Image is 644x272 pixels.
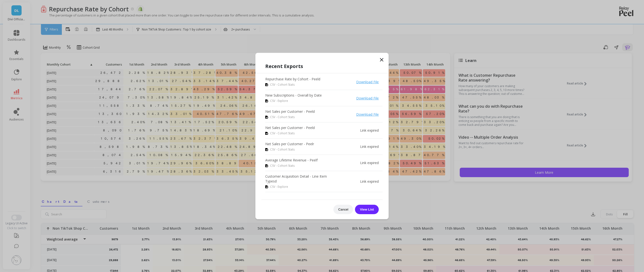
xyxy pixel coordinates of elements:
[360,179,379,184] p: Link expired
[356,80,379,84] a: Download File
[360,160,379,165] p: Link expired
[265,116,268,119] img: csv icon
[265,125,315,130] p: Net Sales per Customer - Peeld
[270,99,288,103] span: CSV - Explore
[265,158,318,163] p: Average Lifetime Revenue - Peelf
[270,147,295,152] span: CSV - Cohort Stats
[265,93,322,98] p: New Subscriptions - Overall by Date
[265,83,268,86] img: csv icon
[265,77,320,82] p: Repurchase Rate by Cohort - Peeld
[265,132,268,135] img: csv icon
[265,63,379,70] h1: Recent Exports
[265,185,268,188] img: csv icon
[270,185,288,189] span: CSV - Explore
[265,142,314,146] p: Net Sales per Customer - Peelr
[265,109,315,114] p: Net Sales per Customer - Peeld
[356,112,379,117] a: Download File
[265,99,268,102] img: csv icon
[265,164,268,167] img: csv icon
[355,205,379,214] button: View List
[270,164,295,168] span: CSV - Cohort Stats
[356,96,379,100] a: Download File
[265,148,268,151] img: csv icon
[333,205,353,214] button: Cancel
[360,144,379,149] p: Link expired
[270,83,295,87] span: CSV - Cohort Stats
[270,131,295,136] span: CSV - Cohort Stats
[270,115,295,119] span: CSV - Cohort Stats
[360,128,379,133] p: Link expired
[265,174,333,184] p: Customer Acquisition Detail - Line Item Typesd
